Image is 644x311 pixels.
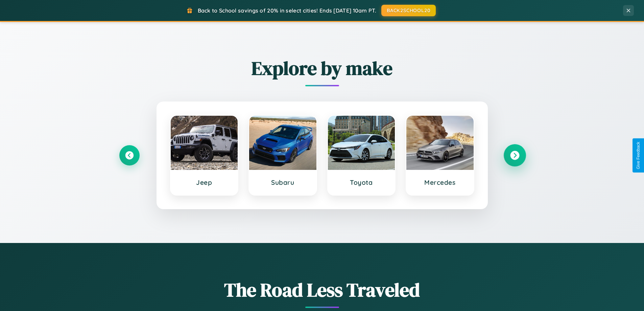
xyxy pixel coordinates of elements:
[119,55,525,81] h2: Explore by make
[177,178,231,186] h3: Jeep
[119,277,525,303] h1: The Road Less Traveled
[256,178,310,186] h3: Subaru
[198,7,376,14] span: Back to School savings of 20% in select cities! Ends [DATE] 10am PT.
[413,178,467,186] h3: Mercedes
[335,178,388,186] h3: Toyota
[636,142,641,169] div: Give Feedback
[381,5,436,16] button: BACK2SCHOOL20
